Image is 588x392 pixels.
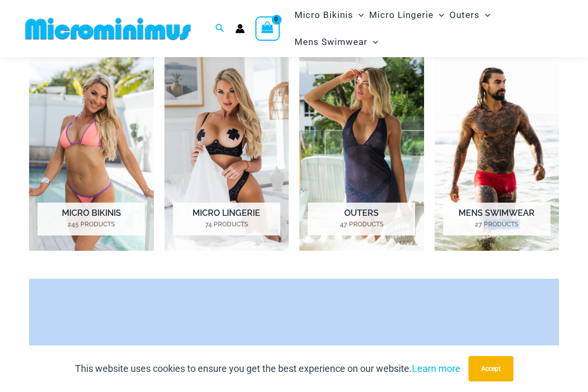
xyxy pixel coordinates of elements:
[299,56,424,251] a: Visit product category Outers
[38,220,145,229] mark: 245 Products
[295,29,368,56] span: Mens Swimwear
[353,2,364,29] span: Menu Toggle
[164,56,289,251] img: Micro Lingerie
[215,22,225,35] a: Search icon link
[255,16,280,41] a: View Shopping Cart, empty
[435,56,559,251] a: Visit product category Mens Swimwear
[308,220,415,229] mark: 47 Products
[447,2,493,29] a: OutersMenu ToggleMenu Toggle
[412,363,461,374] a: Learn more
[299,56,424,251] img: Outers
[21,17,195,41] img: MM SHOP LOGO FLAT
[235,24,245,33] a: Account icon link
[468,356,513,381] button: Accept
[38,203,145,235] h2: Micro Bikinis
[443,203,550,235] h2: Mens Swimwear
[29,56,154,251] img: Micro Bikinis
[295,2,353,29] span: Micro Bikinis
[366,2,447,29] a: Micro LingerieMenu ToggleMenu Toggle
[173,203,280,235] h2: Micro Lingerie
[75,361,461,377] p: This website uses cookies to ensure you get the best experience on our website.
[164,56,289,251] a: Visit product category Micro Lingerie
[292,2,366,29] a: Micro BikinisMenu ToggleMenu Toggle
[434,2,444,29] span: Menu Toggle
[308,203,415,235] h2: Outers
[443,220,550,229] mark: 27 Products
[480,2,490,29] span: Menu Toggle
[29,279,559,358] iframe: TrustedSite Certified
[435,56,559,251] img: Mens Swimwear
[449,2,480,29] span: Outers
[173,220,280,229] mark: 74 Products
[368,29,378,56] span: Menu Toggle
[292,29,381,56] a: Mens SwimwearMenu ToggleMenu Toggle
[29,56,154,251] a: Visit product category Micro Bikinis
[369,2,434,29] span: Micro Lingerie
